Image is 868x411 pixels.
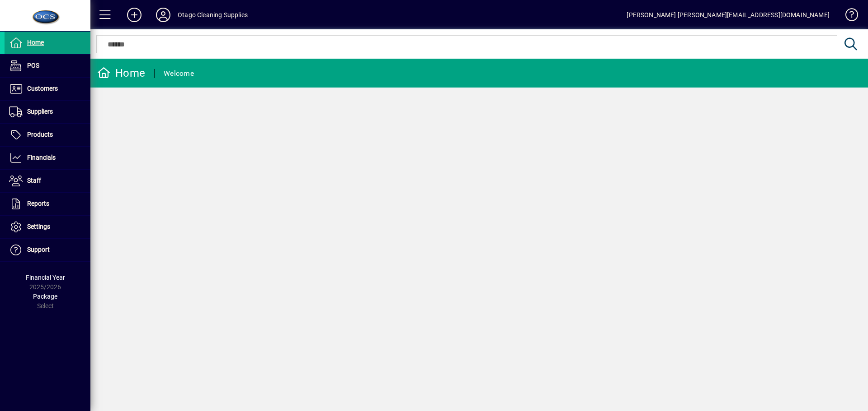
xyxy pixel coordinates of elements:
a: Settings [5,216,90,238]
span: POS [27,62,39,69]
span: Home [27,39,44,46]
a: POS [5,55,90,77]
span: Package [33,293,57,300]
span: Products [27,131,53,138]
span: Settings [27,223,50,230]
a: Suppliers [5,101,90,123]
span: Customers [27,85,58,92]
button: Profile [149,7,178,23]
a: Customers [5,78,90,100]
span: Support [27,246,50,253]
span: Suppliers [27,108,53,115]
a: Financials [5,147,90,169]
button: Add [120,7,149,23]
span: Financials [27,154,56,161]
div: Otago Cleaning Supplies [178,8,248,22]
a: Staff [5,170,90,192]
span: Reports [27,200,49,207]
a: Reports [5,193,90,215]
div: [PERSON_NAME] [PERSON_NAME][EMAIL_ADDRESS][DOMAIN_NAME] [627,8,830,22]
a: Support [5,239,90,261]
a: Knowledge Base [839,2,857,31]
div: Welcome [164,66,194,81]
span: Financial Year [26,274,65,281]
div: Home [97,66,145,80]
span: Staff [27,177,41,184]
a: Products [5,124,90,146]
